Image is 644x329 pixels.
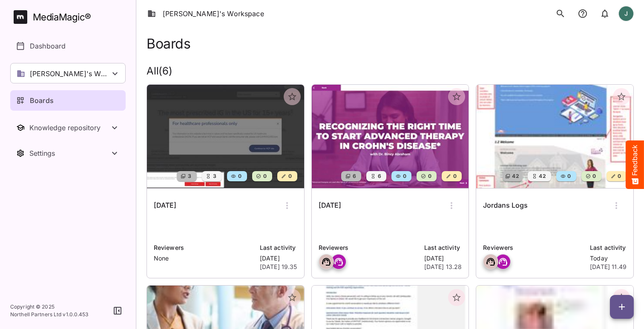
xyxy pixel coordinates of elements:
span: 3 [212,172,216,180]
div: Knowledge repository [29,123,109,132]
h1: Boards [147,36,190,51]
div: MediaMagic ® [33,10,91,24]
p: [PERSON_NAME]'s Workspace [30,69,110,79]
button: notifications [574,5,591,22]
span: 3 [187,172,191,180]
span: 0 [402,172,406,180]
p: Northell Partners Ltd v 1.0.0.453 [10,311,89,318]
img: 10.3.25 [147,85,304,188]
p: Copyright © 2025 [10,303,89,311]
span: 0 [592,172,596,180]
p: [DATE] [424,254,462,263]
img: thursday [312,85,469,188]
a: Boards [10,90,126,111]
p: Reviewers [319,243,419,252]
button: Toggle Knowledge repository [10,117,126,138]
nav: Knowledge repository [10,117,126,138]
a: MediaMagic® [14,10,126,24]
p: Last activity [424,243,462,252]
div: Settings [29,149,109,157]
p: [DATE] 19.35 [260,263,297,271]
span: 0 [287,172,292,180]
p: Last activity [590,243,627,252]
button: notifications [596,5,613,22]
h2: All ( 6 ) [147,65,634,77]
span: 6 [377,172,381,180]
span: 6 [352,172,356,180]
h6: Jordans Logs [483,200,528,211]
span: 0 [617,172,621,180]
p: Dashboard [30,41,66,51]
p: Reviewers [483,243,585,252]
nav: Settings [10,143,126,163]
p: Last activity [260,243,297,252]
a: Dashboard [10,36,126,56]
span: 0 [237,172,241,180]
p: None [154,254,255,263]
p: [DATE] 13.28 [424,263,462,271]
p: [DATE] [260,254,297,263]
h6: [DATE] [154,200,176,211]
p: Today [590,254,627,263]
button: Toggle Settings [10,143,126,163]
button: Feedback [626,140,644,189]
span: 0 [566,172,571,180]
span: 0 [262,172,267,180]
img: Jordans Logs [476,85,633,188]
h6: [DATE] [319,200,341,211]
p: [DATE] 11.49 [590,263,627,271]
span: 42 [538,172,546,180]
span: 0 [452,172,457,180]
p: Reviewers [154,243,255,252]
span: 42 [511,172,519,180]
p: Boards [30,95,54,106]
span: 0 [427,172,431,180]
div: J [618,6,634,21]
button: search [552,5,569,22]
